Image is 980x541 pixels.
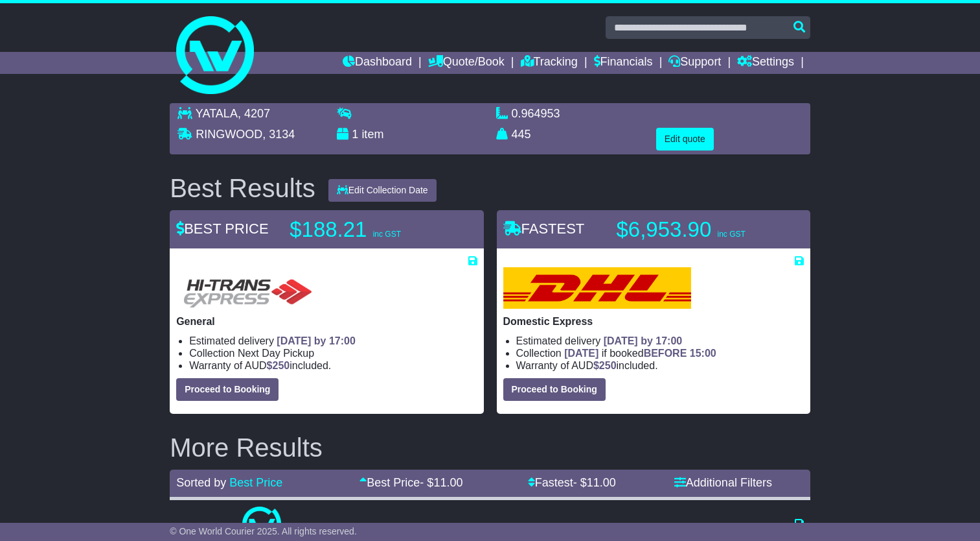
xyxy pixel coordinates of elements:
[516,335,804,347] li: Estimated delivery
[163,174,322,202] div: Best Results
[521,52,578,74] a: Tracking
[262,128,295,141] span: , 3134
[176,267,317,309] img: HiTrans (Machship): General
[503,378,606,401] button: Proceed to Booking
[361,128,383,141] span: item
[343,52,412,74] a: Dashboard
[196,107,238,120] span: YATALA
[528,476,616,489] a: Fastest- $11.00
[433,476,462,489] span: 11.00
[503,315,804,328] p: Domestic Express
[503,267,691,309] img: DHL: Domestic Express
[277,335,356,346] span: [DATE] by 17:00
[717,230,745,239] span: inc GST
[176,476,226,489] span: Sorted by
[176,378,279,401] button: Proceed to Booking
[238,348,314,359] span: Next Day Pickup
[189,359,477,372] li: Warranty of AUD included.
[512,128,531,141] span: 445
[170,526,357,536] span: © One World Courier 2025. All rights reserved.
[290,217,451,243] p: $188.21
[229,476,282,489] a: Best Price
[359,476,462,489] a: Best Price- $11.00
[189,335,477,347] li: Estimated delivery
[690,348,716,359] span: 15:00
[516,359,804,372] li: Warranty of AUD included.
[599,360,617,371] span: 250
[420,476,462,489] span: - $
[564,348,716,359] span: if booked
[604,335,683,346] span: [DATE] by 17:00
[189,347,477,359] li: Collection
[328,179,437,202] button: Edit Collection Date
[176,221,268,237] span: BEST PRICE
[267,360,290,371] span: $
[273,360,290,371] span: 250
[564,348,598,359] span: [DATE]
[668,52,721,74] a: Support
[176,315,477,328] p: General
[737,52,794,74] a: Settings
[352,128,358,141] span: 1
[512,107,560,120] span: 0.964953
[170,433,810,462] h2: More Results
[594,52,653,74] a: Financials
[516,347,804,359] li: Collection
[593,360,617,371] span: $
[656,128,714,150] button: Edit quote
[573,476,616,489] span: - $
[617,217,779,243] p: $6,953.90
[503,221,585,237] span: FASTEST
[674,476,772,489] a: Additional Filters
[587,476,616,489] span: 11.00
[373,230,401,239] span: inc GST
[196,128,262,141] span: RINGWOOD
[428,52,505,74] a: Quote/Book
[238,107,270,120] span: , 4207
[644,348,687,359] span: BEFORE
